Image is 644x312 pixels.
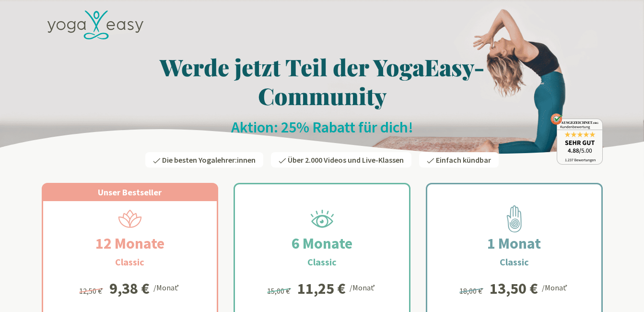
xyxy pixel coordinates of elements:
[297,281,346,296] div: 11,25 €
[550,113,603,165] img: ausgezeichnet_badge.png
[436,155,491,165] span: Einfach kündbar
[267,286,293,296] span: 15,00 €
[72,232,187,255] h2: 12 Monate
[162,155,256,165] span: Die besten Yogalehrer:innen
[115,255,144,269] h3: Classic
[153,281,181,293] div: /Monat
[464,232,564,255] h2: 1 Monat
[307,255,337,269] h3: Classic
[459,286,485,296] span: 18,00 €
[109,281,150,296] div: 9,38 €
[542,281,569,293] div: /Monat
[42,52,603,110] h1: Werde jetzt Teil der YogaEasy-Community
[350,281,377,293] div: /Monat
[288,155,404,165] span: Über 2.000 Videos und Live-Klassen
[500,255,529,269] h3: Classic
[269,232,375,255] h2: 6 Monate
[42,118,603,137] h2: Aktion: 25% Rabatt für dich!
[98,187,162,198] span: Unser Bestseller
[79,286,105,296] span: 12,50 €
[490,281,538,296] div: 13,50 €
